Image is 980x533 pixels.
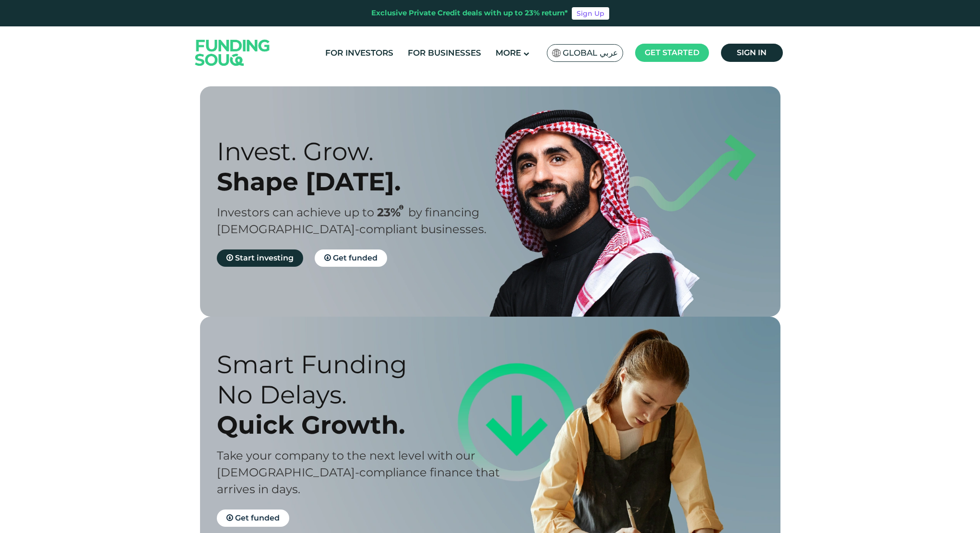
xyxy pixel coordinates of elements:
[217,410,507,440] div: Quick Growth.
[315,249,387,267] a: Get funded
[217,136,507,166] div: Invest. Grow.
[645,48,699,57] span: Get started
[405,45,484,61] a: For Businesses
[235,253,294,262] span: Start investing
[496,48,521,58] span: More
[217,166,507,197] div: Shape [DATE].
[217,447,507,464] div: Take your company to the next level with our
[217,249,303,267] a: Start investing
[737,48,767,57] span: Sign in
[186,28,280,77] img: Logo
[217,379,507,410] div: No Delays.
[217,349,507,379] div: Smart Funding
[552,49,561,57] img: SA Flag
[217,464,507,497] div: [DEMOGRAPHIC_DATA]-compliance finance that arrives in days.
[371,8,568,19] div: Exclusive Private Credit deals with up to 23% return*
[377,205,408,219] span: 23%
[572,7,609,20] a: Sign Up
[235,513,280,522] span: Get funded
[217,509,289,527] a: Get funded
[563,47,618,59] span: Global عربي
[333,253,378,262] span: Get funded
[721,44,783,62] a: Sign in
[399,205,403,210] i: 23% IRR (expected) ~ 15% Net yield (expected)
[217,205,374,219] span: Investors can achieve up to
[323,45,396,61] a: For Investors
